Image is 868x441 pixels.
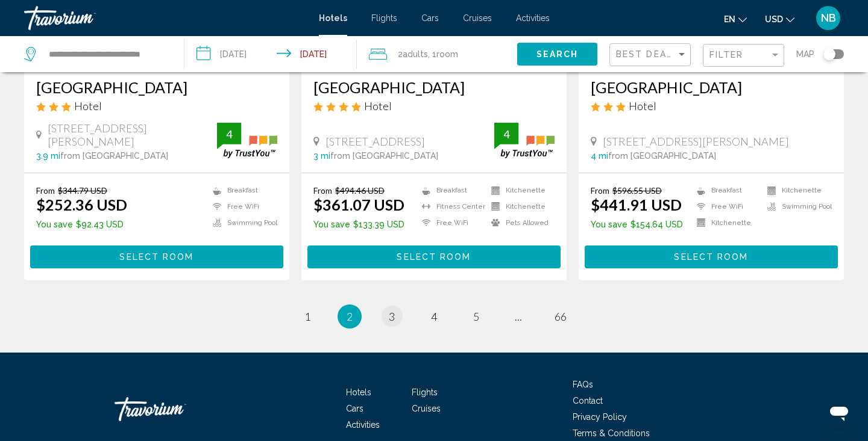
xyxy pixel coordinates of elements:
[591,196,682,214] ins: $441.91 USD
[428,46,458,63] span: , 1
[119,253,193,262] span: Select Room
[416,202,485,212] li: Fitness Center
[536,50,579,60] span: Search
[629,99,656,113] span: Hotel
[573,380,593,389] a: FAQs
[591,99,832,113] div: 3 star Hotel
[724,10,747,28] button: Change language
[36,99,277,113] div: 3 star Hotel
[389,310,395,323] span: 3
[36,220,73,229] span: You save
[313,151,330,161] span: 3 mi
[612,185,662,196] del: $596.55 USD
[516,13,550,23] a: Activities
[307,245,561,268] button: Select Room
[573,412,627,422] span: Privacy Policy
[765,14,783,24] span: USD
[313,99,555,113] div: 4 star Hotel
[36,151,60,161] span: 3.9 mi
[217,123,277,158] img: trustyou-badge.svg
[485,218,555,228] li: Pets Allowed
[616,49,679,59] span: Best Deals
[691,185,761,196] li: Breakfast
[207,218,277,228] li: Swimming Pool
[403,49,428,59] span: Adults
[357,36,517,72] button: Travelers: 2 adults, 0 children
[30,248,283,262] a: Select Room
[325,135,425,148] span: [STREET_ADDRESS]
[313,196,404,214] ins: $361.07 USD
[591,78,832,96] a: [GEOGRAPHIC_DATA]
[58,185,107,196] del: $344.79 USD
[397,253,471,262] span: Select Room
[591,220,683,229] p: $154.64 USD
[821,12,836,24] span: NB
[371,13,397,23] a: Flights
[313,78,555,96] a: [GEOGRAPHIC_DATA]
[364,99,392,113] span: Hotel
[48,122,217,148] span: [STREET_ADDRESS][PERSON_NAME]
[346,420,380,430] a: Activities
[412,404,441,413] a: Cruises
[813,5,844,31] button: User Menu
[703,43,784,68] button: Filter
[603,135,789,148] span: [STREET_ADDRESS][PERSON_NAME]
[591,220,627,229] span: You save
[485,202,555,212] li: Kitchenette
[412,387,438,397] span: Flights
[115,391,235,427] a: Travorium
[346,404,363,413] a: Cars
[24,304,844,328] ul: Pagination
[724,14,735,24] span: en
[515,310,522,323] span: ...
[36,220,127,229] p: $92.43 USD
[585,248,838,262] a: Select Room
[217,127,241,141] div: 4
[761,185,832,196] li: Kitchenette
[313,185,332,196] span: From
[416,218,485,228] li: Free WiFi
[307,248,561,262] a: Select Room
[346,387,371,397] a: Hotels
[573,428,650,438] a: Terms & Conditions
[347,310,353,323] span: 2
[820,393,858,431] iframe: Button to launch messaging window
[814,49,844,60] button: Toggle map
[608,151,716,161] span: from [GEOGRAPHIC_DATA]
[473,310,479,323] span: 5
[313,220,404,229] p: $133.39 USD
[313,220,350,229] span: You save
[765,10,794,28] button: Change currency
[319,13,347,23] span: Hotels
[398,46,428,63] span: 2
[184,36,357,72] button: Check-in date: Sep 6, 2025 Check-out date: Sep 9, 2025
[761,202,832,212] li: Swimming Pool
[36,78,277,96] a: [GEOGRAPHIC_DATA]
[330,151,438,161] span: from [GEOGRAPHIC_DATA]
[494,127,518,141] div: 4
[674,253,748,262] span: Select Room
[416,185,485,196] li: Breakfast
[463,13,492,23] a: Cruises
[616,50,687,60] mat-select: Sort by
[796,46,814,63] span: Map
[431,310,437,323] span: 4
[591,185,609,196] span: From
[517,43,597,65] button: Search
[335,185,385,196] del: $494.46 USD
[24,6,307,30] a: Travorium
[573,396,603,406] a: Contact
[421,13,439,23] a: Cars
[74,99,102,113] span: Hotel
[304,310,310,323] span: 1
